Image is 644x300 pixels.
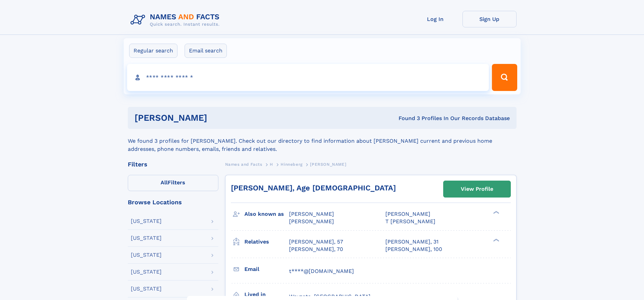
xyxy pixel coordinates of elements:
[127,64,489,91] input: search input
[385,218,435,225] span: T [PERSON_NAME]
[408,11,462,27] a: Log In
[303,115,510,122] div: Found 3 Profiles In Our Records Database
[289,211,334,217] span: [PERSON_NAME]
[444,181,510,197] a: View Profile
[131,286,162,292] div: [US_STATE]
[270,162,273,167] span: H
[135,114,303,122] h1: [PERSON_NAME]
[161,179,168,186] span: All
[131,252,162,258] div: [US_STATE]
[462,11,517,27] a: Sign Up
[131,269,162,275] div: [US_STATE]
[131,235,162,241] div: [US_STATE]
[244,263,289,275] h3: Email
[244,236,289,248] h3: Relatives
[492,64,517,91] button: Search Button
[128,11,225,29] img: Logo Names and Facts
[231,184,396,192] a: [PERSON_NAME], Age [DEMOGRAPHIC_DATA]
[385,238,438,246] a: [PERSON_NAME], 31
[131,218,162,224] div: [US_STATE]
[281,160,302,168] a: Hinneberg
[492,238,500,242] div: ❯
[289,218,334,225] span: [PERSON_NAME]
[225,160,262,168] a: Names and Facts
[128,129,517,153] div: We found 3 profiles for [PERSON_NAME]. Check out our directory to find information about [PERSON_...
[244,208,289,220] h3: Also known as
[128,175,218,191] label: Filters
[310,162,346,167] span: [PERSON_NAME]
[281,162,302,167] span: Hinneberg
[289,293,371,300] span: Wayzata, [GEOGRAPHIC_DATA]
[492,210,500,215] div: ❯
[385,211,430,217] span: [PERSON_NAME]
[289,246,343,253] a: [PERSON_NAME], 70
[128,199,218,205] div: Browse Locations
[270,160,273,168] a: H
[129,44,177,58] label: Regular search
[185,44,227,58] label: Email search
[128,161,218,167] div: Filters
[289,238,343,246] a: [PERSON_NAME], 57
[461,181,493,197] div: View Profile
[385,246,442,253] a: [PERSON_NAME], 100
